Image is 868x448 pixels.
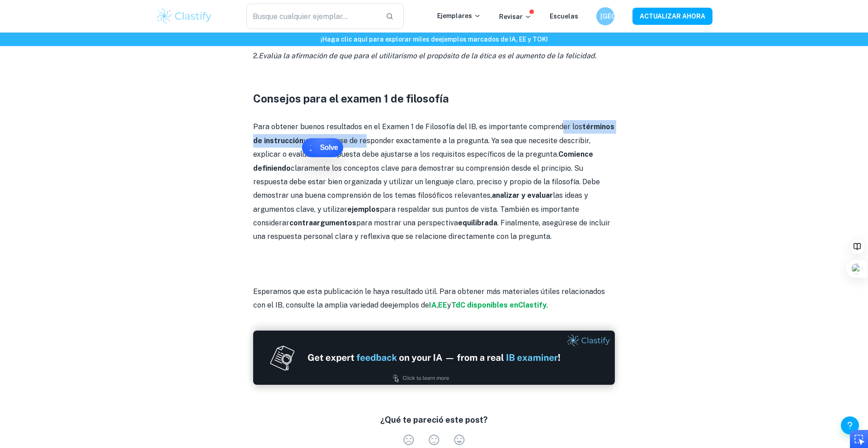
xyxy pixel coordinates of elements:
[437,301,438,309] font: ,
[492,191,553,200] font: analizar y evaluar
[600,13,668,20] font: [GEOGRAPHIC_DATA]
[253,122,582,131] font: Para obtener buenos resultados en el Examen 1 de Filosofía del IB, es importante comprender los
[632,8,712,24] button: ACTUALIZAR AHORA
[253,150,593,172] font: Comience definiendo
[253,136,590,159] font: y asegurarse de responder exactamente a la pregunta. Ya sea que necesite describir, explicar o ev...
[550,13,578,20] a: Escuelas
[380,415,488,425] font: ¿Qué te pareció este post?
[429,301,437,309] a: IA
[546,36,548,43] font: !
[499,13,523,20] font: Revisar
[451,301,518,309] a: TdC disponibles en
[439,36,546,43] font: ejemplos marcados de IA, EE y TOK
[253,205,579,227] font: para respaldar sus puntos de vista. También es importante considerar
[347,205,380,214] font: ejemplos
[438,301,447,309] a: EE
[253,92,449,105] font: Consejos para el examen 1 de filosofía
[253,287,605,309] font: Esperamos que esta publicación le haya resultado útil. Para obtener más materiales útiles relacio...
[253,122,614,145] font: términos de instrucción
[253,164,600,200] font: claramente los conceptos clave para demostrar su comprensión desde el principio. Su respuesta deb...
[547,301,548,309] font: .
[447,301,451,309] font: y
[259,51,597,60] font: Evalúa la afirmación de que para el utilitarismo el propósito de la ética es el aumento de la fel...
[596,7,614,25] button: [GEOGRAPHIC_DATA]
[841,416,859,434] button: Ayuda y comentarios
[437,12,472,19] font: Ejemplares
[156,7,213,25] img: Logotipo de Clastify
[356,219,458,227] font: para mostrar una perspectiva
[321,36,439,43] font: ¡Haga clic aquí para explorar miles de
[246,4,378,29] input: Busque cualquier ejemplar...
[640,13,705,20] font: ACTUALIZAR AHORA
[253,331,615,385] img: Ad
[518,301,547,309] a: Clastify
[289,219,356,227] font: contraargumentos
[458,219,497,227] font: equilibrada
[253,191,588,213] font: las ideas y argumentos clave, y utilizar
[388,301,429,309] font: ejemplos de
[253,51,259,60] font: 2.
